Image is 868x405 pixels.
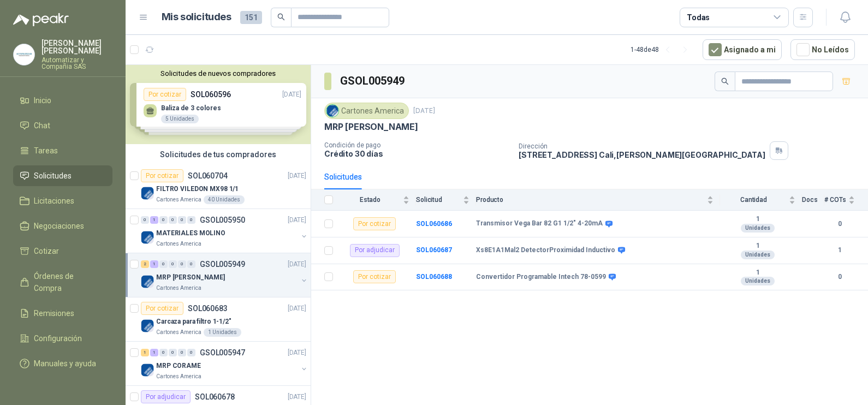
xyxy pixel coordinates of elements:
span: search [277,13,285,21]
span: Solicitudes [34,170,72,182]
div: 1 Unidades [204,328,241,337]
p: [DATE] [413,106,435,116]
div: Solicitudes [324,171,362,183]
div: Por cotizar [141,169,183,182]
th: Producto [476,189,720,211]
p: [DATE] [288,392,306,402]
p: Cartones America [156,328,201,337]
p: MRP [PERSON_NAME] [324,121,418,133]
div: 0 [187,349,195,356]
p: SOL060683 [188,305,228,312]
div: Solicitudes de nuevos compradoresPor cotizarSOL060596[DATE] Baliza de 3 colores5 UnidadesPor coti... [126,65,311,144]
div: Unidades [741,277,775,285]
div: Por cotizar [353,217,396,230]
p: [DATE] [288,171,306,181]
a: SOL060686 [416,220,452,228]
th: # COTs [824,189,868,211]
span: Órdenes de Compra [34,270,102,294]
b: 1 [720,242,795,251]
img: Company Logo [141,319,154,332]
img: Company Logo [141,275,154,288]
p: SOL060678 [195,393,235,401]
a: Solicitudes [13,165,112,186]
img: Company Logo [326,105,338,117]
h1: Mis solicitudes [162,9,231,25]
p: GSOL005949 [200,260,245,268]
p: Condición de pago [324,141,510,149]
p: Cartones America [156,372,201,381]
a: SOL060687 [416,246,452,254]
div: Todas [687,11,710,23]
p: [DATE] [288,259,306,270]
div: Unidades [741,251,775,259]
th: Cantidad [720,189,802,211]
p: FILTRO VILEDON MX98 1/1 [156,184,239,194]
div: 40 Unidades [204,195,245,204]
h3: GSOL005949 [340,73,406,90]
b: 1 [720,215,795,224]
div: 1 [141,349,149,356]
span: Solicitud [416,196,461,204]
span: Estado [340,196,401,204]
div: Por adjudicar [350,244,400,257]
a: 1 1 0 0 0 0 GSOL005947[DATE] Company LogoMRP CORAMECartones America [141,346,308,381]
div: 0 [187,216,195,224]
p: Cartones America [156,240,201,248]
p: GSOL005947 [200,349,245,356]
p: MRP CORAME [156,361,201,371]
div: 1 [150,260,158,268]
p: Cartones America [156,195,201,204]
th: Estado [340,189,416,211]
div: 2 [141,260,149,268]
div: Unidades [741,224,775,233]
div: 0 [169,216,177,224]
div: 1 [150,216,158,224]
a: 2 1 0 0 0 0 GSOL005949[DATE] Company LogoMRP [PERSON_NAME]Cartones America [141,258,308,293]
img: Logo peakr [13,13,69,26]
div: 1 - 48 de 48 [631,41,694,58]
a: SOL060688 [416,273,452,281]
span: Inicio [34,94,51,106]
span: Cantidad [720,196,787,204]
img: Company Logo [141,231,154,244]
p: MRP [PERSON_NAME] [156,272,225,283]
p: Carcaza para filtro 1-1/2" [156,317,231,327]
a: Chat [13,115,112,136]
img: Company Logo [14,44,34,65]
p: [DATE] [288,303,306,314]
a: Configuración [13,328,112,349]
span: Manuales y ayuda [34,358,96,370]
p: SOL060704 [188,172,228,180]
div: Por adjudicar [141,390,191,403]
img: Company Logo [141,187,154,200]
a: Inicio [13,90,112,111]
div: 0 [178,260,186,268]
a: Manuales y ayuda [13,353,112,374]
div: 0 [141,216,149,224]
p: [PERSON_NAME] [PERSON_NAME] [41,39,112,55]
th: Docs [802,189,824,211]
div: 0 [169,349,177,356]
a: Órdenes de Compra [13,266,112,299]
button: Solicitudes de nuevos compradores [130,69,306,78]
div: 0 [159,216,168,224]
span: Licitaciones [34,195,74,207]
span: Producto [476,196,705,204]
p: GSOL005950 [200,216,245,224]
b: 1 [720,269,795,277]
a: Licitaciones [13,190,112,211]
a: Negociaciones [13,216,112,236]
p: MATERIALES MOLINO [156,228,225,239]
p: Dirección [519,142,765,150]
img: Company Logo [141,364,154,377]
div: 0 [187,260,195,268]
b: 0 [824,219,855,229]
button: Asignado a mi [703,39,782,60]
div: Por cotizar [353,270,396,283]
p: [DATE] [288,348,306,358]
div: Por cotizar [141,302,183,315]
a: Remisiones [13,303,112,324]
a: 0 1 0 0 0 0 GSOL005950[DATE] Company LogoMATERIALES MOLINOCartones America [141,213,308,248]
